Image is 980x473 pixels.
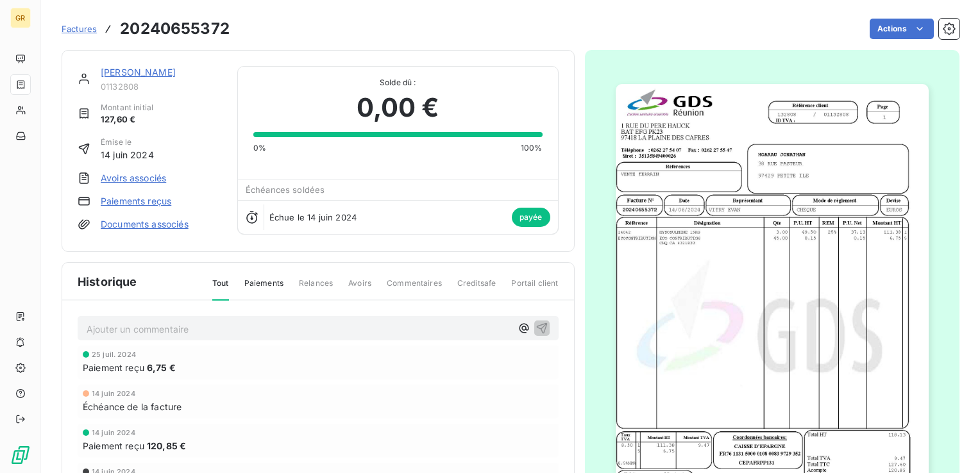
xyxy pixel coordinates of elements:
a: Avoirs associés [101,172,166,185]
span: Historique [78,273,137,290]
a: [PERSON_NAME] [101,67,176,78]
span: Tout [212,278,229,301]
a: Documents associés [101,218,189,231]
span: 14 juin 2024 [92,390,135,397]
a: Factures [62,22,97,35]
span: Paiements [244,278,283,299]
span: Émise le [101,137,154,148]
span: 14 juin 2024 [101,148,154,162]
span: Avoirs [348,278,371,299]
span: 14 juin 2024 [92,429,135,436]
span: Paiement reçu [83,439,144,452]
a: Paiements reçus [101,195,171,208]
span: 01132808 [101,81,222,92]
span: Commentaires [387,278,442,299]
iframe: Intercom live chat [936,429,967,460]
span: Portail client [511,278,558,299]
div: GR [10,8,31,28]
span: Échéance de la facture [83,400,182,413]
span: 0% [253,142,266,154]
span: Paiement reçu [83,361,144,374]
span: Montant initial [101,102,153,113]
span: 0,00 € [357,88,439,127]
span: Solde dû : [253,77,543,88]
span: 100% [521,142,543,154]
span: payée [512,208,550,227]
span: Factures [62,24,97,34]
span: Creditsafe [457,278,496,299]
span: Relances [299,278,333,299]
h3: 20240655372 [120,17,230,40]
span: 120,85 € [147,439,186,452]
img: Logo LeanPay [10,445,31,465]
span: 6,75 € [147,361,176,374]
button: Actions [870,19,934,39]
span: 25 juil. 2024 [92,351,136,358]
span: Échéances soldées [246,185,325,195]
span: 127,60 € [101,113,153,126]
span: Échue le 14 juin 2024 [269,212,357,222]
